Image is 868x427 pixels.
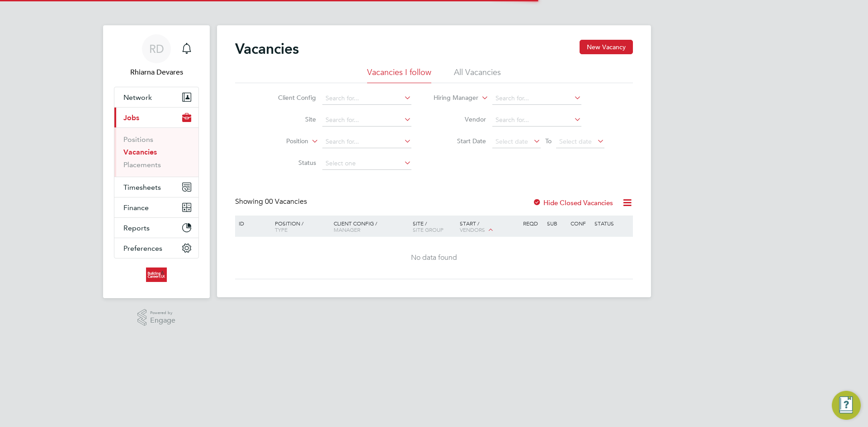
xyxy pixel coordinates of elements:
img: buildingcareersuk-logo-retina.png [146,267,166,282]
li: Vacancies I follow [367,67,431,83]
div: Showing [235,197,309,206]
a: Powered byEngage [137,309,176,326]
a: Positions [123,135,153,144]
span: RD [149,43,164,55]
label: Client Config [264,94,316,102]
span: Select date [495,137,528,145]
label: Hide Closed Vacancies [533,198,613,207]
h2: Vacancies [235,40,299,58]
button: Reports [114,218,198,238]
div: Site / [410,216,458,237]
input: Search for... [492,114,581,127]
a: Placements [123,160,161,169]
input: Search for... [492,92,581,105]
span: Timesheets [123,183,161,192]
input: Select one [322,157,411,170]
div: Sub [545,216,568,231]
label: Position [256,137,308,146]
span: Reports [123,224,150,232]
span: Jobs [123,113,139,122]
span: Rhiarna Devares [114,67,199,78]
span: Select date [559,137,592,145]
label: Site [264,115,316,123]
a: Vacancies [123,148,157,156]
div: No data found [236,253,632,263]
button: Jobs [114,108,198,127]
span: Site Group [413,226,443,233]
div: Reqd [521,216,544,231]
button: Engage Resource Center [832,391,861,420]
input: Search for... [322,114,411,127]
button: Timesheets [114,177,198,197]
span: To [542,135,554,147]
a: RDRhiarna Devares [114,34,199,78]
div: Start / [458,216,521,238]
nav: Main navigation [103,25,210,298]
span: Engage [150,317,175,324]
a: Go to home page [114,267,199,282]
div: Position / [268,216,331,237]
div: ID [236,216,268,231]
div: Jobs [114,127,198,177]
div: Client Config / [331,216,410,237]
label: Vendor [434,115,486,123]
span: Type [275,226,288,233]
button: Network [114,87,198,107]
span: Preferences [123,244,162,253]
label: Start Date [434,137,486,145]
button: Finance [114,197,198,217]
div: Status [592,216,632,231]
input: Search for... [322,136,411,148]
li: All Vacancies [454,67,501,83]
div: Conf [568,216,592,231]
label: Hiring Manager [426,94,478,103]
span: Powered by [150,309,175,317]
button: New Vacancy [580,40,633,54]
label: Status [264,159,316,167]
span: Manager [334,226,360,233]
span: Finance [123,203,149,212]
span: Vendors [460,226,485,233]
span: Network [123,93,152,102]
span: 00 Vacancies [265,197,307,206]
button: Preferences [114,238,198,258]
input: Search for... [322,92,411,105]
